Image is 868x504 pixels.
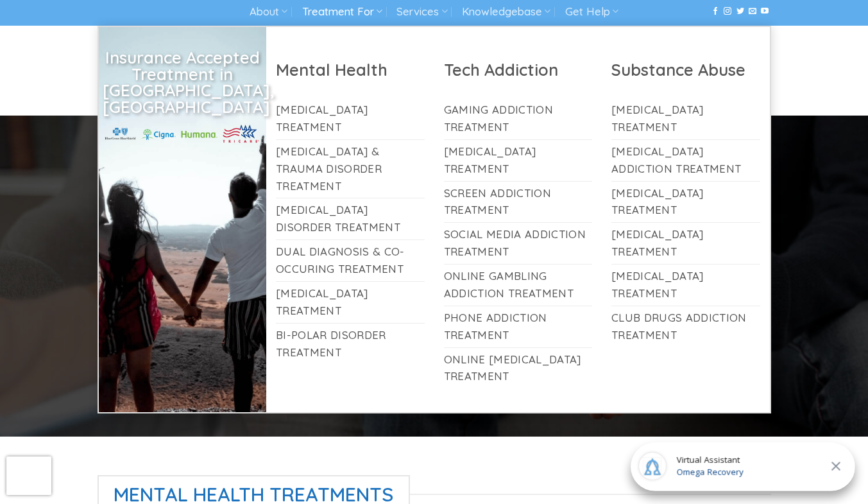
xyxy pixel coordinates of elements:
a: Club Drugs Addiction Treatment [611,306,760,347]
a: [MEDICAL_DATA] & Trauma Disorder Treatment [276,140,425,198]
a: Follow on Twitter [736,7,744,16]
h2: Insurance Accepted Treatment in [GEOGRAPHIC_DATA], [GEOGRAPHIC_DATA] [103,49,262,115]
h2: Substance Abuse [611,59,760,80]
a: [MEDICAL_DATA] Treatment [611,223,760,264]
iframe: reCAPTCHA [6,456,51,495]
a: [MEDICAL_DATA] Addiction Treatment [611,140,760,181]
a: Gaming Addiction Treatment [444,98,593,139]
a: Follow on Facebook [711,7,719,16]
h2: Mental Health [276,59,425,80]
h2: Tech Addiction [444,59,593,80]
a: Online [MEDICAL_DATA] Treatment [444,348,593,389]
a: Dual Diagnosis & Co-Occuring Treatment [276,240,425,281]
a: Send us an email [749,7,756,16]
a: [MEDICAL_DATA] Treatment [611,265,760,306]
a: [MEDICAL_DATA] Treatment [444,140,593,181]
a: Phone Addiction Treatment [444,306,593,347]
a: Social Media Addiction Treatment [444,223,593,264]
a: [MEDICAL_DATA] Treatment [611,98,760,139]
a: [MEDICAL_DATA] Treatment [276,98,425,139]
a: [MEDICAL_DATA] Disorder Treatment [276,198,425,239]
a: Screen Addiction Treatment [444,182,593,223]
a: Follow on Instagram [724,7,731,16]
a: Online Gambling Addiction Treatment [444,265,593,306]
a: Follow on YouTube [761,7,769,16]
a: [MEDICAL_DATA] Treatment [276,282,425,323]
a: [MEDICAL_DATA] Treatment [611,182,760,223]
a: Bi-Polar Disorder Treatment [276,324,425,365]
